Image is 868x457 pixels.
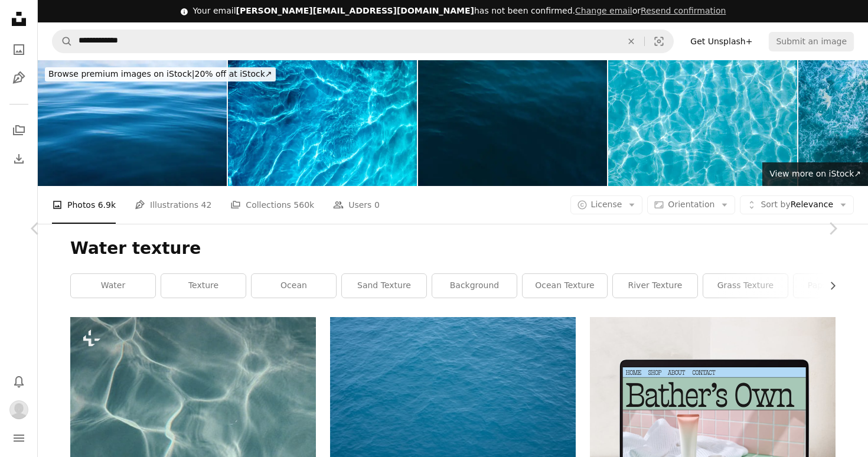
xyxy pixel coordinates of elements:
span: View more on iStock ↗ [769,169,861,178]
a: Collections [7,119,31,142]
a: ocean [252,274,336,298]
span: [PERSON_NAME][EMAIL_ADDRESS][DOMAIN_NAME] [236,6,474,15]
a: Illustrations [7,66,31,90]
span: Relevance [761,199,833,211]
a: Download History [7,147,31,171]
a: sand texture [342,274,426,298]
button: Profile [7,398,31,422]
button: License [570,195,643,214]
form: Find visuals sitewide [52,30,674,53]
img: Ripple Water, Sun Reflection Water Background. [228,60,417,186]
span: License [591,200,622,209]
img: Avatar of user lina sebai [9,400,28,419]
a: Next [797,172,868,285]
span: 42 [201,198,212,211]
button: Orientation [647,195,735,214]
a: Change email [575,6,632,15]
span: Browse premium images on iStock | [48,69,194,79]
a: Collections 560k [230,186,314,224]
button: Resend confirmation [641,5,726,17]
button: scroll list to the right [822,274,836,298]
button: Notifications [7,370,31,393]
button: Search Unsplash [53,30,73,53]
a: Illustrations 42 [135,186,211,224]
a: water [71,274,155,298]
a: ocean texture [523,274,607,298]
a: texture [161,274,246,298]
a: Browse premium images on iStock|20% off at iStock↗ [38,60,283,89]
span: Orientation [668,200,714,209]
a: grass texture [703,274,788,298]
a: View more on iStock↗ [762,162,868,186]
button: Visual search [645,30,673,53]
div: Your email has not been confirmed. [193,5,726,17]
span: Sort by [761,200,790,209]
div: 20% off at iStock ↗ [45,67,276,81]
img: Water ripple over sandy beach [608,60,797,186]
a: blue ocean wave [330,393,576,404]
a: Photos [7,38,31,61]
a: background [432,274,517,298]
button: Clear [618,30,644,53]
span: or [575,6,726,15]
a: river texture [613,274,697,298]
button: Submit an image [769,32,854,51]
h1: Water texture [70,238,836,259]
button: Menu [7,426,31,450]
img: Soft Water Background [38,60,227,186]
span: 560k [293,198,314,211]
img: Sea surface under blue moonlight of the deep sea [418,60,607,186]
a: Get Unsplash+ [683,32,759,51]
span: 0 [374,198,380,211]
a: Users 0 [333,186,380,224]
button: Sort byRelevance [740,195,854,214]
